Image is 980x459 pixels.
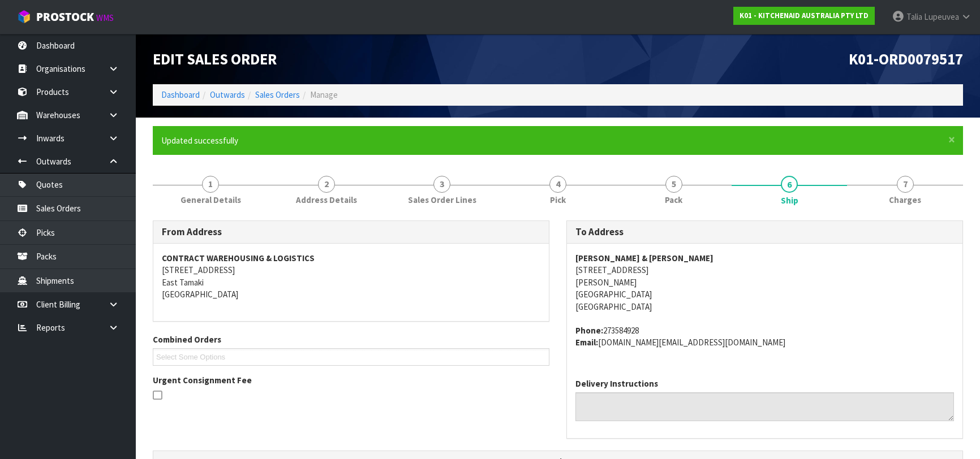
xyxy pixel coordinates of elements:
[781,176,798,193] span: 6
[575,227,954,237] h3: To Address
[849,50,963,68] span: K01-ORD0079517
[665,176,682,193] span: 5
[162,227,540,237] h3: From Address
[781,194,798,206] span: Ship
[310,89,338,100] span: Manage
[897,176,914,193] span: 7
[180,194,241,206] span: General Details
[153,374,252,386] label: Urgent Consignment Fee
[906,11,922,22] span: Talia
[889,194,921,206] span: Charges
[575,325,603,336] strong: phone
[924,11,959,22] span: Lupeuvea
[433,176,450,193] span: 3
[575,337,598,348] strong: email
[153,334,221,345] label: Combined Orders
[17,10,31,24] img: cube-alt.png
[733,7,875,25] a: K01 - KITCHENAID AUSTRALIA PTY LTD
[575,252,954,313] address: [STREET_ADDRESS] [PERSON_NAME] [GEOGRAPHIC_DATA] [GEOGRAPHIC_DATA]
[296,194,357,206] span: Address Details
[408,194,476,206] span: Sales Order Lines
[162,252,540,301] address: [STREET_ADDRESS] East Tamaki [GEOGRAPHIC_DATA]
[36,10,94,24] span: ProStock
[550,194,566,206] span: Pick
[318,176,335,193] span: 2
[549,176,566,193] span: 4
[162,253,315,263] strong: CONTRACT WAREHOUSING & LOGISTICS
[575,378,658,389] label: Delivery Instructions
[161,135,238,146] span: Updated successfully
[575,253,713,263] strong: [PERSON_NAME] & [PERSON_NAME]
[575,324,954,349] address: 273584928 [DOMAIN_NAME][EMAIL_ADDRESS][DOMAIN_NAME]
[96,12,114,23] small: WMS
[161,89,200,100] a: Dashboard
[255,89,300,100] a: Sales Orders
[210,89,245,100] a: Outwards
[202,176,219,193] span: 1
[153,50,277,68] span: Edit Sales Order
[665,194,682,206] span: Pack
[740,11,869,20] strong: K01 - KITCHENAID AUSTRALIA PTY LTD
[948,132,955,148] span: ×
